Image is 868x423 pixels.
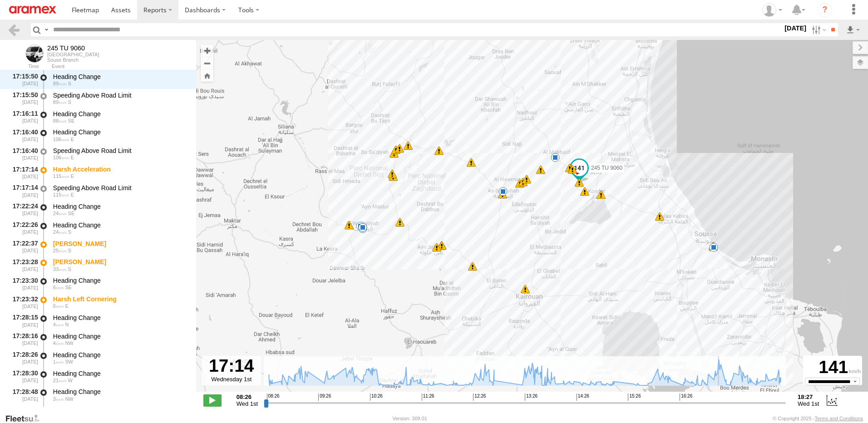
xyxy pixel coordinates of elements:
[53,332,187,340] div: Heading Change
[7,387,39,403] div: 17:28:48 [DATE]
[53,155,69,160] span: 106
[7,201,39,218] div: 17:22:24 [DATE]
[7,145,39,162] div: 17:16:40 [DATE]
[53,211,67,216] span: 24
[53,340,64,346] span: 4
[7,275,39,292] div: 17:23:30 [DATE]
[393,416,427,421] div: Version: 309.01
[818,3,832,17] i: ?
[201,44,213,57] button: Zoom in
[7,90,39,107] div: 17:15:50 [DATE]
[53,165,187,173] div: Harsh Acceleration
[53,396,64,402] span: 3
[53,258,187,266] div: [PERSON_NAME]
[201,69,213,82] button: Zoom Home
[628,393,641,401] span: 15:26
[68,99,71,105] span: Heading: 166
[345,221,354,230] div: 6
[804,357,861,378] div: 141
[7,238,39,255] div: 17:22:37 [DATE]
[53,240,187,248] div: [PERSON_NAME]
[808,23,828,36] label: Search Filter Options
[759,3,785,17] div: Ahmed Khanfir
[68,378,73,383] span: Heading: 249
[5,414,47,423] a: Visit our Website
[783,23,808,33] label: [DATE]
[53,118,67,123] span: 88
[7,405,39,422] div: 17:28:50 [DATE]
[318,393,331,401] span: 09:26
[798,400,819,407] span: Wed 1st Oct 2025
[71,155,74,160] span: Heading: 104
[68,229,71,235] span: Heading: 171
[52,64,196,69] div: Event
[773,416,863,421] div: © Copyright 2025 -
[53,229,67,235] span: 24
[845,23,861,36] label: Export results as...
[53,73,187,81] div: Heading Change
[53,378,67,383] span: 21
[680,393,692,401] span: 16:26
[525,393,538,401] span: 13:26
[815,416,863,421] a: Terms and Conditions
[53,266,67,272] span: 33
[53,173,69,179] span: 115
[53,221,187,229] div: Heading Change
[53,369,187,378] div: Heading Change
[7,368,39,385] div: 17:28:30 [DATE]
[53,202,187,211] div: Heading Change
[7,220,39,236] div: 17:22:26 [DATE]
[237,393,258,400] strong: 08:26
[53,276,187,285] div: Heading Change
[201,57,213,69] button: Zoom out
[422,393,434,401] span: 11:26
[53,81,67,86] span: 89
[65,285,72,290] span: Heading: 130
[43,23,50,36] label: Search Query
[370,393,383,401] span: 10:26
[467,158,476,167] div: 11
[7,294,39,310] div: 17:23:32 [DATE]
[536,165,545,174] div: 6
[53,351,187,359] div: Heading Change
[53,128,187,136] div: Heading Change
[7,108,39,125] div: 17:16:11 [DATE]
[47,57,99,63] div: Souse Branch
[53,137,69,142] span: 106
[597,190,606,199] div: 8
[9,6,56,14] img: aramex-logo.svg
[7,349,39,366] div: 17:28:26 [DATE]
[65,340,73,346] span: Heading: 298
[267,393,280,401] span: 08:26
[473,393,486,401] span: 12:26
[7,312,39,329] div: 17:28:15 [DATE]
[68,211,75,216] span: Heading: 137
[434,146,444,155] div: 7
[53,110,187,118] div: Heading Change
[7,71,39,88] div: 17:15:50 [DATE]
[53,295,187,303] div: Harsh Left Cornering
[709,242,718,251] div: 9
[53,184,187,192] div: Speeding Above Road Limit
[68,118,75,123] span: Heading: 135
[53,322,64,327] span: 4
[68,266,71,272] span: Heading: 179
[7,127,39,144] div: 17:16:40 [DATE]
[237,400,258,407] span: Wed 1st Oct 2025
[53,359,64,364] span: 1
[47,44,99,52] div: 245 TU 9060 - View Asset History
[65,322,69,327] span: Heading: 15
[577,393,589,401] span: 14:26
[53,99,67,105] span: 89
[7,23,20,36] a: Back to previous Page
[53,388,187,396] div: Heading Change
[53,147,187,155] div: Speeding Above Road Limit
[53,285,64,290] span: 6
[53,303,64,309] span: 6
[7,257,39,274] div: 17:23:28 [DATE]
[53,192,69,197] span: 115
[7,182,39,199] div: 17:17:14 [DATE]
[68,81,71,86] span: Heading: 166
[591,165,622,171] span: 245 TU 9060
[655,212,664,221] div: 5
